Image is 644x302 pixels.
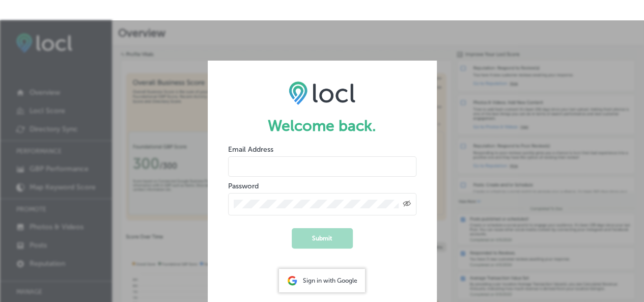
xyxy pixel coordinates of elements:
[228,117,416,135] h1: Welcome back.
[228,182,259,190] label: Password
[292,228,353,249] button: Submit
[279,269,365,292] div: Sign in with Google
[403,200,411,209] span: Toggle password visibility
[228,145,273,154] label: Email Address
[289,81,355,104] img: LOCL logo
